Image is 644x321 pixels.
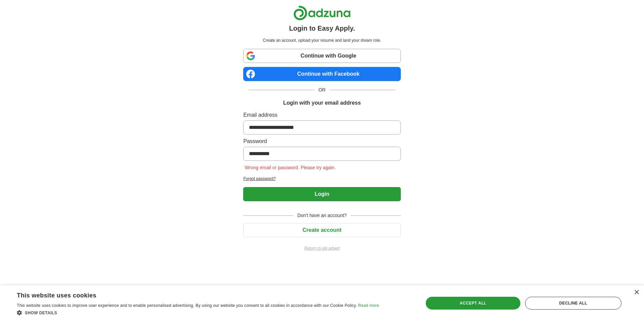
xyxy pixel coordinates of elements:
[243,227,400,233] a: Create account
[634,290,639,295] div: Close
[426,297,520,310] div: Accept all
[243,187,400,201] button: Login
[245,37,399,43] p: Create an account, upload your resume and land your dream role.
[243,223,400,237] button: Create account
[17,303,357,308] span: This website uses cookies to improve user experience and to enable personalised advertising. By u...
[243,137,400,145] label: Password
[243,245,400,251] a: Return to job advert
[525,297,621,310] div: Decline all
[243,49,400,63] a: Continue with Google
[243,67,400,81] a: Continue with Facebook
[358,303,379,308] a: Read more, opens a new window
[243,165,337,170] span: Wrong email or password. Please try again.
[25,311,57,315] span: Show details
[289,23,355,33] h1: Login to Easy Apply.
[293,5,351,21] img: Adzuna logo
[17,289,362,299] div: This website uses cookies
[243,176,400,182] a: Forgot password?
[243,111,400,119] label: Email address
[315,86,330,94] span: OR
[293,212,351,219] span: Don't have an account?
[17,309,379,316] div: Show details
[283,99,361,107] h1: Login with your email address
